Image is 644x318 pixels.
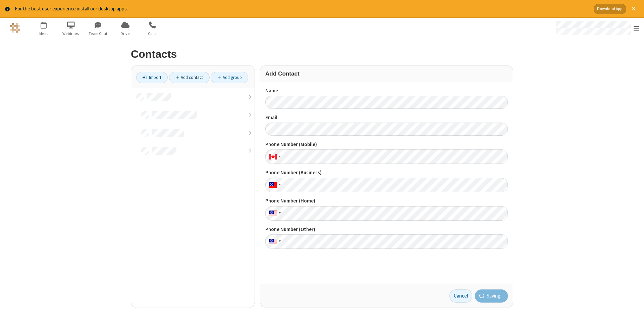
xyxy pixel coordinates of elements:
div: Canada: + 1 [265,149,283,164]
button: Download App [594,4,626,14]
a: Import [136,72,168,83]
span: Team Chat [86,31,111,37]
label: Phone Number (Home) [265,197,508,205]
a: Cancel [449,289,472,303]
div: Open menu [549,18,644,38]
span: Drive [113,31,138,37]
button: Logo [2,18,28,38]
div: United States: + 1 [265,206,283,221]
label: Phone Number (Business) [265,169,508,177]
button: Close alert [629,4,639,14]
span: Webinars [58,31,84,37]
img: QA Selenium DO NOT DELETE OR CHANGE [10,23,20,33]
h3: Add Contact [265,71,508,77]
a: Add contact [169,72,210,83]
label: Email [265,114,508,122]
a: Add group [211,72,248,83]
label: Phone Number (Mobile) [265,141,508,148]
span: Saving... [487,292,503,300]
label: Name [265,87,508,95]
div: United States: + 1 [265,234,283,249]
div: United States: + 1 [265,178,283,192]
div: For the best user experience install our desktop apps. [15,5,589,13]
span: Calls [140,31,165,37]
label: Phone Number (Other) [265,226,508,233]
button: Saving... [475,289,508,303]
h2: Contacts [131,48,513,60]
span: Meet [31,31,56,37]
